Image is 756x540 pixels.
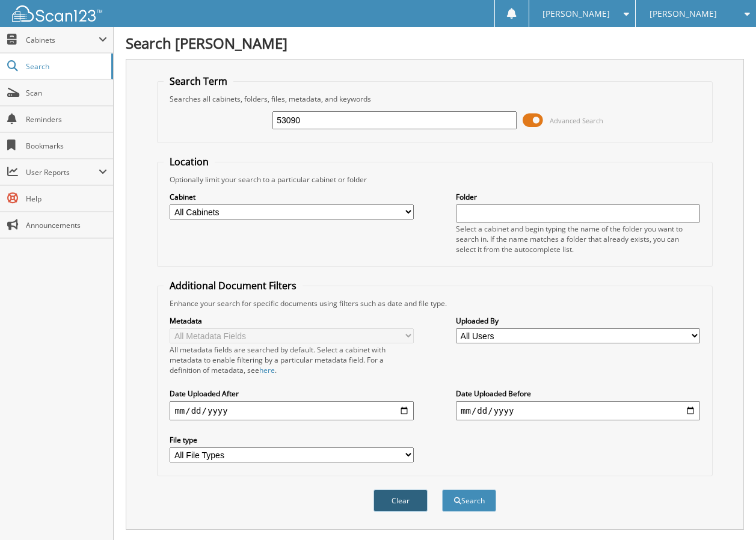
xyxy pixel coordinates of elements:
[26,167,99,177] span: User Reports
[170,388,414,399] label: Date Uploaded After
[542,10,610,17] span: [PERSON_NAME]
[373,489,428,512] button: Clear
[456,224,700,254] div: Select a cabinet and begin typing the name of the folder you want to search in. If the name match...
[164,155,215,168] legend: Location
[170,435,414,445] label: File type
[170,192,414,202] label: Cabinet
[26,88,107,98] span: Scan
[26,141,107,151] span: Bookmarks
[164,279,303,292] legend: Additional Document Filters
[456,388,700,399] label: Date Uploaded Before
[26,220,107,230] span: Announcements
[26,35,99,45] span: Cabinets
[456,316,700,326] label: Uploaded By
[126,33,744,53] h1: Search [PERSON_NAME]
[170,345,414,375] div: All metadata fields are searched by default. Select a cabinet with metadata to enable filtering b...
[650,10,717,17] span: [PERSON_NAME]
[26,114,107,124] span: Reminders
[696,482,756,540] iframe: Chat Widget
[26,61,105,72] span: Search
[456,401,700,420] input: end
[164,94,705,104] div: Searches all cabinets, folders, files, metadata, and keywords
[442,489,496,512] button: Search
[164,298,705,308] div: Enhance your search for specific documents using filters such as date and file type.
[164,75,233,88] legend: Search Term
[170,316,414,326] label: Metadata
[550,116,603,125] span: Advanced Search
[259,365,275,375] a: here
[456,192,700,202] label: Folder
[170,401,414,420] input: start
[12,5,102,22] img: scan123-logo-white.svg
[26,194,107,204] span: Help
[164,174,705,185] div: Optionally limit your search to a particular cabinet or folder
